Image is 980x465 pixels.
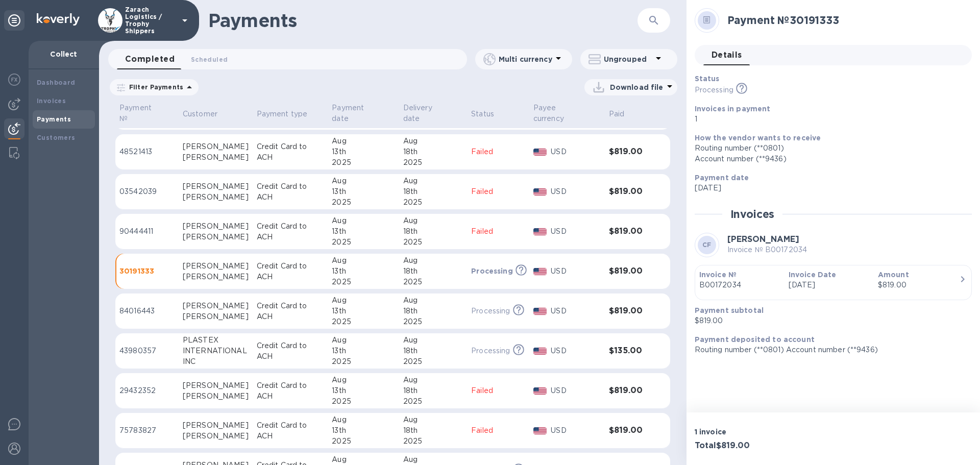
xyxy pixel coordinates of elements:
div: 13th [332,146,395,157]
p: Failed [471,226,525,237]
b: Customers [37,134,76,141]
h3: $819.00 [609,386,650,396]
p: Credit Card to ACH [257,181,324,203]
span: Details [712,48,742,62]
p: USD [551,186,600,197]
div: INC [183,356,249,367]
iframe: Chat Widget [751,55,980,465]
div: Aug [332,454,395,465]
p: USD [551,266,600,277]
p: Payment date [332,103,381,124]
p: Filter Payments [125,83,183,91]
span: Payment № [119,103,175,124]
p: Failed [471,385,525,396]
p: Delivery date [403,103,450,124]
img: Foreign exchange [8,74,20,86]
p: Credit Card to ACH [257,380,324,402]
p: Download file [610,82,664,92]
div: Aug [403,414,463,425]
p: Failed [471,186,525,197]
p: Credit Card to ACH [257,301,324,322]
div: 2025 [403,316,463,327]
div: [PERSON_NAME] [183,311,249,322]
p: Multi currency [499,54,552,64]
div: Aug [332,136,395,146]
p: Processing [471,306,510,316]
div: Aug [403,375,463,385]
span: Customer [183,109,231,119]
div: [PERSON_NAME] [183,141,249,152]
div: 2025 [403,356,463,367]
div: 2025 [403,277,463,287]
div: Aug [332,335,395,346]
b: Payment date [695,174,749,182]
p: [DATE] [695,183,964,193]
p: Credit Card to ACH [257,420,324,442]
span: Payee currency [533,103,601,124]
div: 13th [332,226,395,237]
p: 90444411 [119,226,175,237]
div: 2025 [332,396,395,407]
div: Unpin categories [4,10,24,31]
div: Aug [332,375,395,385]
h3: $819.00 [609,227,650,236]
div: 2025 [332,237,395,248]
p: $819.00 [695,315,964,326]
div: 13th [332,306,395,316]
p: Processing [695,85,733,95]
b: [PERSON_NAME] [727,234,799,244]
b: Payment deposited to account [695,335,815,344]
span: Payment date [332,103,395,124]
p: USD [551,425,600,436]
div: 18th [403,306,463,316]
p: Routing number (**0801) Account number (**9436) [695,345,964,355]
div: [PERSON_NAME] [183,221,249,232]
div: Account number (**9436) [695,154,964,164]
p: Invoice № B00172034 [727,244,807,255]
p: 1 [695,114,964,125]
p: Ungrouped [604,54,652,64]
div: [PERSON_NAME] [183,380,249,391]
img: USD [533,348,547,355]
div: 2025 [403,157,463,168]
img: USD [533,188,547,195]
div: 2025 [332,356,395,367]
img: USD [533,149,547,156]
p: Paid [609,109,625,119]
div: Aug [403,295,463,306]
p: 84016443 [119,306,175,316]
img: USD [533,228,547,235]
span: Scheduled [191,54,228,65]
h2: Payment № 30191333 [727,14,964,27]
h3: $819.00 [609,266,650,276]
p: Collect [37,49,91,59]
p: B00172034 [699,280,780,290]
div: Aug [332,295,395,306]
span: Status [471,109,507,119]
p: USD [551,226,600,237]
h3: $819.00 [609,426,650,435]
h2: Invoices [730,208,775,221]
b: Payment subtotal [695,306,764,314]
p: Payment type [257,109,308,119]
img: Logo [37,13,80,26]
div: 13th [332,266,395,277]
b: Invoices in payment [695,105,771,113]
div: Aug [332,255,395,266]
button: Invoice №B00172034Invoice Date[DATE]Amount$819.00 [695,265,972,300]
div: 18th [403,186,463,197]
p: Payment № [119,103,161,124]
div: Aug [403,454,463,465]
div: 18th [403,425,463,436]
p: Credit Card to ACH [257,340,324,362]
p: 48521413 [119,146,175,157]
div: 2025 [332,436,395,447]
div: Aug [403,255,463,266]
div: 2025 [403,436,463,447]
h3: Total $819.00 [695,441,829,451]
div: [PERSON_NAME] [183,232,249,242]
div: 18th [403,346,463,356]
div: 2025 [332,316,395,327]
div: [PERSON_NAME] [183,152,249,163]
